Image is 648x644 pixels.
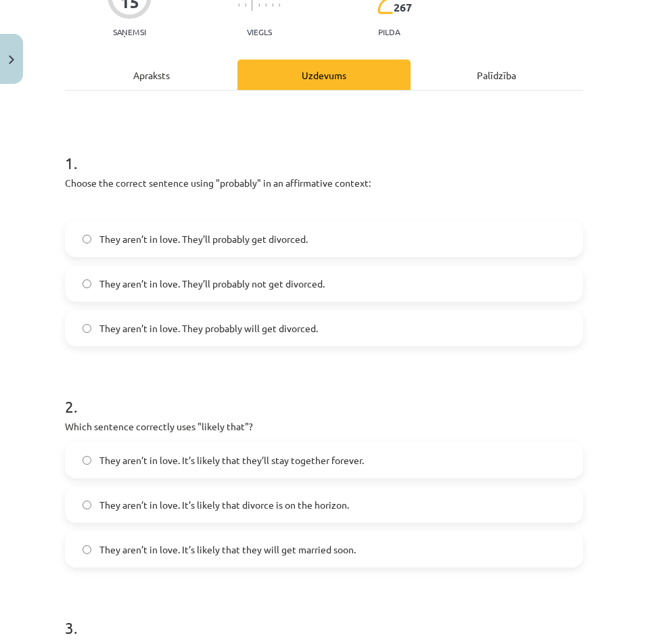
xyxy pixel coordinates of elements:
[258,3,260,7] img: icon-short-line-57e1e144782c952c97e751825c79c345078a6d821885a25fce030b3d8c18986b.svg
[378,27,400,37] p: pilda
[83,235,91,244] input: They aren’t in love. They’ll probably get divorced.
[65,176,583,190] p: Choose the correct sentence using "probably" in an affirmative context:
[83,456,91,465] input: They aren’t in love. It’s likely that they’ll stay together forever.
[279,3,280,7] img: icon-short-line-57e1e144782c952c97e751825c79c345078a6d821885a25fce030b3d8c18986b.svg
[237,60,410,90] div: Uzdevums
[65,419,583,434] p: Which sentence correctly uses "likely that"?
[238,3,239,7] img: icon-short-line-57e1e144782c952c97e751825c79c345078a6d821885a25fce030b3d8c18986b.svg
[99,453,364,467] span: They aren’t in love. It’s likely that they’ll stay together forever.
[108,27,152,37] p: Saņemsi
[245,3,246,7] img: icon-short-line-57e1e144782c952c97e751825c79c345078a6d821885a25fce030b3d8c18986b.svg
[83,545,91,554] input: They aren’t in love. It’s likely that they will get married soon.
[65,373,583,415] h1: 2 .
[99,498,349,512] span: They aren’t in love. It’s likely that divorce is on the horizon.
[272,3,273,7] img: icon-short-line-57e1e144782c952c97e751825c79c345078a6d821885a25fce030b3d8c18986b.svg
[99,232,308,246] span: They aren’t in love. They’ll probably get divorced.
[247,27,272,37] p: Viegls
[65,595,583,637] h1: 3 .
[99,321,318,336] span: They aren’t in love. They probably will get divorced.
[411,60,583,90] div: Palīdzība
[65,130,583,172] h1: 1 .
[9,55,14,64] img: icon-close-lesson-0947bae3869378f0d4975bcd49f059093ad1ed9edebbc8119c70593378902aed.svg
[65,60,237,90] div: Apraksts
[83,279,91,288] input: They aren’t in love. They’ll probably not get divorced.
[83,324,91,333] input: They aren’t in love. They probably will get divorced.
[99,543,356,557] span: They aren’t in love. It’s likely that they will get married soon.
[265,3,267,7] img: icon-short-line-57e1e144782c952c97e751825c79c345078a6d821885a25fce030b3d8c18986b.svg
[83,501,91,509] input: They aren’t in love. It’s likely that divorce is on the horizon.
[99,277,325,291] span: They aren’t in love. They’ll probably not get divorced.
[394,1,412,14] span: 267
